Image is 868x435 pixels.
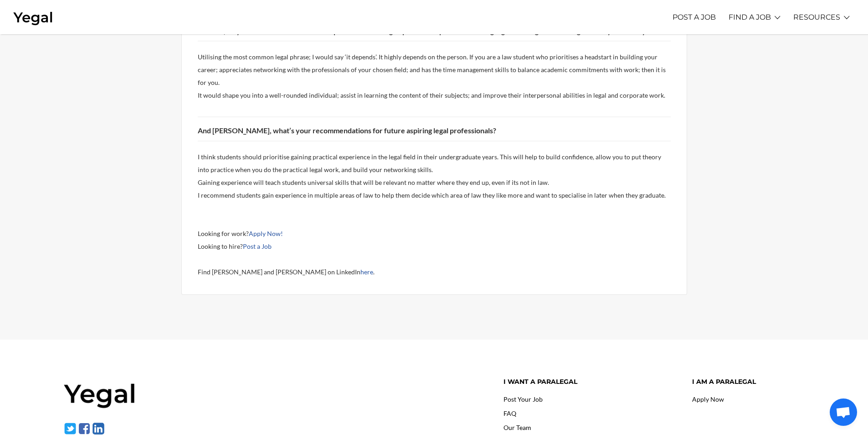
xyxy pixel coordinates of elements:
a: Post a Job [243,242,272,250]
p: Find [PERSON_NAME] and [PERSON_NAME] on LinkedIn . [198,266,671,278]
img: twitter-1.svg [64,422,77,435]
img: facebook-1.svg [78,422,91,435]
a: here [360,268,373,276]
p: Utilising the most common legal phrase; I would say ‘it depends’. It highly depends on the person... [198,51,671,89]
span: I think students should prioritise gaining practical experience in the legal field in their under... [198,153,661,173]
a: Post Your Job [503,395,543,403]
div: Open chat [830,398,857,426]
h4: I want a paralegal [503,378,678,386]
a: POST A JOB [673,5,716,30]
a: FAQ [503,409,516,417]
p: Looking for work? [198,227,671,240]
h4: I am a paralegal [692,378,804,386]
span: I recommend students gain experience in multiple areas of law to help them decide which area of l... [198,191,666,199]
span: Gaining experience will teach students universal skills that will be relevant no matter where the... [198,178,549,186]
img: linkedin-1.svg [92,422,105,435]
p: It would shape you into a well-rounded individual; assist in learning the content of their subjec... [198,89,671,102]
a: RESOURCES [793,5,840,30]
p: Looking to hire? [198,240,671,253]
a: Apply Now! [249,230,283,237]
a: Apply Now [692,395,724,403]
a: FIND A JOB [729,5,771,30]
a: Our Team [503,424,531,431]
strong: Chanaia, do you think law students should prioritise securing experience & practical training hig... [198,26,649,35]
strong: And [PERSON_NAME], what’s your recommendations for future aspiring legal professionals? [198,126,496,135]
